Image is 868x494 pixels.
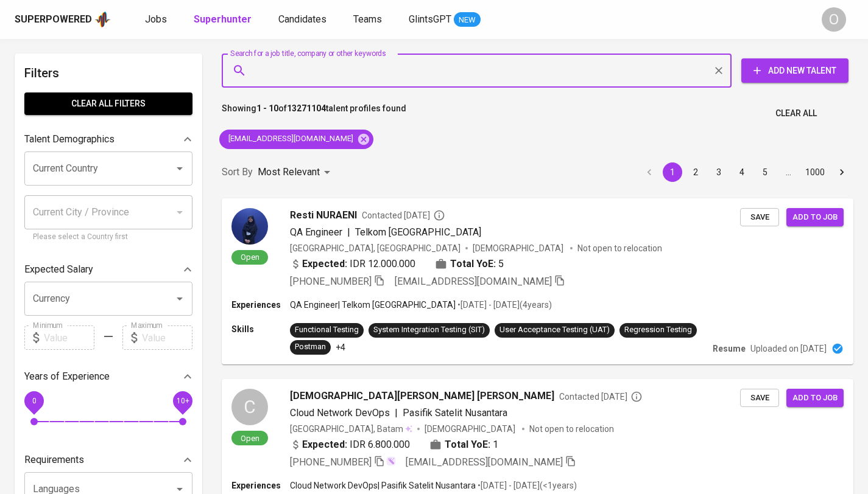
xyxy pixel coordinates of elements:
[355,226,481,238] span: Telkom [GEOGRAPHIC_DATA]
[778,166,798,178] div: …
[290,437,410,452] div: IDR 6.800.000
[741,58,849,83] button: Add New Talent
[456,299,552,311] p: • [DATE] - [DATE] ( 4 years )
[529,423,614,435] p: Not open to relocation
[295,341,326,353] div: Postman
[792,391,838,405] span: Add to job
[222,165,253,179] p: Sort By
[302,437,347,452] b: Expected:
[786,208,844,227] button: Add to job
[256,103,278,113] b: 1 - 10
[24,448,192,472] div: Requirements
[476,479,577,492] p: • [DATE] - [DATE] ( <1 years )
[403,407,507,419] span: Pasifik Satelit Nusantara
[33,231,184,243] p: Please select a Country first
[302,257,347,271] b: Expected:
[231,323,290,335] p: Skills
[24,132,115,147] p: Talent Demographics
[395,276,552,287] span: [EMAIL_ADDRESS][DOMAIN_NAME]
[290,299,456,311] p: QA Engineer | Telkom [GEOGRAPHIC_DATA]
[473,242,565,254] span: [DEMOGRAPHIC_DATA]
[802,162,828,182] button: Go to page 1000
[498,257,504,271] span: 5
[792,210,838,224] span: Add to job
[176,397,189,405] span: 10+
[145,12,169,27] a: Jobs
[15,13,92,27] div: Superpowered
[290,423,412,435] div: [GEOGRAPHIC_DATA], Batam
[142,325,192,350] input: Value
[740,389,779,408] button: Save
[409,13,451,25] span: GlintsGPT
[822,7,846,32] div: O
[638,162,853,182] nav: pagination navigation
[686,162,705,182] button: Go to page 2
[740,208,779,227] button: Save
[258,165,320,179] p: Most Relevant
[746,210,773,224] span: Save
[145,13,167,25] span: Jobs
[347,225,350,240] span: |
[44,325,94,350] input: Value
[630,391,643,403] svg: By Batam recruiter
[624,324,692,336] div: Regression Testing
[32,397,36,405] span: 0
[231,479,290,492] p: Experiences
[336,341,345,353] p: +4
[663,162,682,182] button: page 1
[290,407,390,419] span: Cloud Network DevOps
[194,13,252,25] b: Superhunter
[15,10,111,29] a: Superpoweredapp logo
[24,92,192,115] button: Clear All filters
[353,12,384,27] a: Teams
[577,242,662,254] p: Not open to relocation
[425,423,517,435] span: [DEMOGRAPHIC_DATA]
[287,103,326,113] b: 13271104
[454,14,481,26] span: NEW
[171,160,188,177] button: Open
[751,63,839,78] span: Add New Talent
[750,343,827,355] p: Uploaded on [DATE]
[24,257,192,282] div: Expected Salary
[771,102,822,125] button: Clear All
[222,198,853,364] a: OpenResti NURAENIContacted [DATE]QA Engineer|Telkom [GEOGRAPHIC_DATA][GEOGRAPHIC_DATA], [GEOGRAPH...
[295,324,359,336] div: Functional Testing
[236,433,264,444] span: Open
[353,13,382,25] span: Teams
[290,389,554,403] span: [DEMOGRAPHIC_DATA][PERSON_NAME] [PERSON_NAME]
[710,62,727,79] button: Clear
[219,133,361,145] span: [EMAIL_ADDRESS][DOMAIN_NAME]
[775,106,817,121] span: Clear All
[709,162,729,182] button: Go to page 3
[732,162,752,182] button: Go to page 4
[559,391,643,403] span: Contacted [DATE]
[713,343,746,355] p: Resume
[24,364,192,389] div: Years of Experience
[362,209,445,221] span: Contacted [DATE]
[290,242,460,254] div: [GEOGRAPHIC_DATA], [GEOGRAPHIC_DATA]
[236,252,264,262] span: Open
[231,299,290,311] p: Experiences
[24,262,93,277] p: Expected Salary
[290,456,372,468] span: [PHONE_NUMBER]
[24,453,84,467] p: Requirements
[171,290,188,307] button: Open
[433,209,445,221] svg: By Batam recruiter
[278,12,329,27] a: Candidates
[231,208,268,245] img: 26c48979c23be9073a6628453a0f46a4.jpeg
[373,324,485,336] div: System Integration Testing (SIT)
[219,130,373,149] div: [EMAIL_ADDRESS][DOMAIN_NAME]
[386,456,396,466] img: magic_wand.svg
[24,63,192,83] h6: Filters
[290,208,357,223] span: Resti NURAENI
[755,162,775,182] button: Go to page 5
[24,369,110,384] p: Years of Experience
[406,456,563,468] span: [EMAIL_ADDRESS][DOMAIN_NAME]
[746,391,773,405] span: Save
[290,257,415,271] div: IDR 12.000.000
[832,162,852,182] button: Go to next page
[231,389,268,425] div: C
[395,406,398,420] span: |
[278,13,326,25] span: Candidates
[290,226,342,238] span: QA Engineer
